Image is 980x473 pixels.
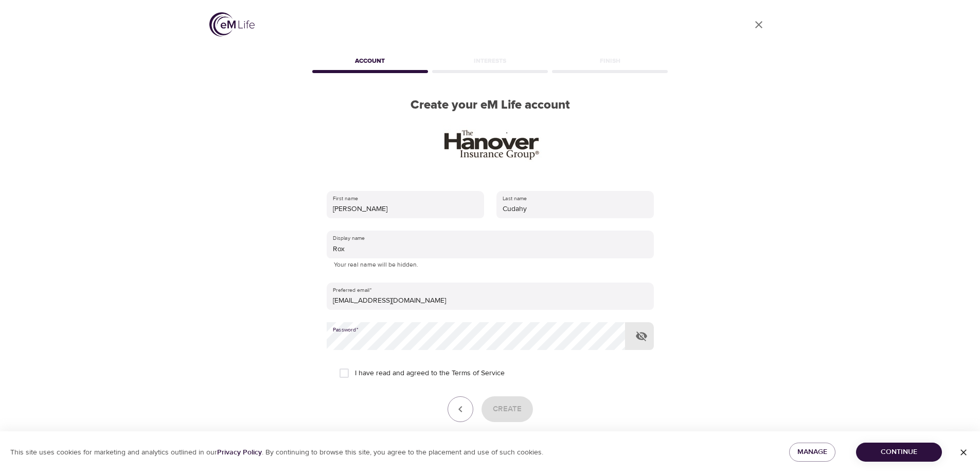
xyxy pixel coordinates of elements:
img: logo [209,12,255,37]
a: Terms of Service [452,368,505,379]
span: Continue [864,446,934,459]
button: Manage [789,443,835,462]
span: I have read and agreed to the [355,368,505,379]
button: Continue [856,443,942,462]
img: HIG_wordmrk_k.jpg [435,125,546,162]
a: Privacy Policy [217,448,262,457]
a: close [746,12,771,37]
span: Manage [797,446,827,459]
h2: Create your eM Life account [310,98,670,113]
p: Your real name will be hidden. [334,260,647,270]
